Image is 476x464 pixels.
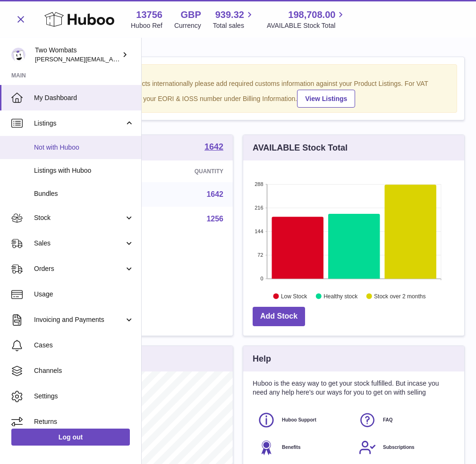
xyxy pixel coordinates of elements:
strong: 13756 [136,8,162,21]
a: 1256 [206,215,223,223]
a: Log out [11,429,130,446]
a: 1642 [204,143,223,153]
text: 0 [260,276,263,281]
div: If you're planning on sending your products internationally please add required customs informati... [24,79,452,108]
text: Healthy stock [323,293,358,300]
span: Cases [34,341,134,350]
span: [PERSON_NAME][EMAIL_ADDRESS][PERSON_NAME][DOMAIN_NAME] [35,55,240,63]
a: FAQ [358,411,450,429]
span: Listings with Huboo [34,166,134,175]
text: 288 [255,181,263,187]
a: 198,708.00 AVAILABLE Stock Total [267,8,347,30]
text: 72 [257,252,263,258]
span: Listings [34,119,124,128]
h3: Help [253,353,271,364]
span: 939.32 [215,8,244,21]
text: 144 [255,228,263,234]
a: Huboo Support [257,411,349,429]
span: Channels [34,366,134,375]
span: Total sales [213,21,255,30]
span: Huboo Support [282,417,316,423]
text: Stock over 2 months [374,293,425,300]
h3: AVAILABLE Stock Total [253,142,348,153]
div: Two Wombats [35,46,120,64]
div: Huboo Ref [131,21,162,30]
span: Settings [34,392,134,401]
span: 198,708.00 [288,8,335,21]
text: 216 [255,205,263,211]
span: FAQ [383,417,393,423]
span: My Dashboard [34,93,134,102]
a: Subscriptions [358,439,450,456]
a: Add Stock [253,307,305,326]
strong: 1642 [204,143,223,151]
span: Sales [34,239,124,248]
span: Stock [34,213,124,222]
span: Benefits [282,444,300,451]
strong: GBP [180,8,201,21]
span: Bundles [34,189,134,198]
strong: Notice [24,69,452,78]
a: 939.32 Total sales [213,8,255,30]
span: Orders [34,264,124,273]
span: Invoicing and Payments [34,315,124,324]
a: 1642 [206,190,223,198]
span: Returns [34,417,134,426]
th: Quantity [131,160,233,182]
span: AVAILABLE Stock Total [267,21,347,30]
div: Currency [174,21,201,30]
p: Huboo is the easy way to get your stock fulfilled. But incase you need any help here's our ways f... [253,379,455,397]
a: View Listings [297,90,355,108]
a: Benefits [257,439,349,456]
img: adam.randall@twowombats.com [11,48,25,62]
span: Not with Huboo [34,143,134,152]
span: Subscriptions [383,444,415,451]
span: Usage [34,290,134,299]
text: Low Stock [281,293,307,300]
